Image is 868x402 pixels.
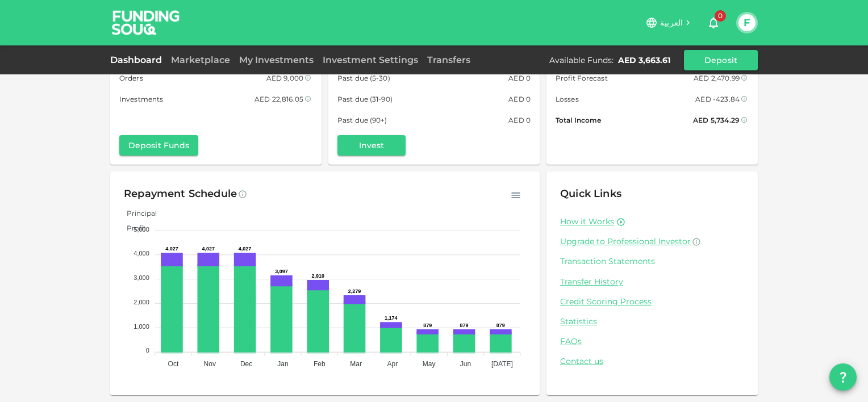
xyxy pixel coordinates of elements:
button: Deposit Funds [119,135,198,156]
span: Upgrade to Professional Investor [560,236,691,246]
span: Past due (90+) [337,114,387,126]
a: Dashboard [110,55,166,65]
tspan: 3,000 [133,274,149,281]
span: Past due (5-30) [337,72,390,84]
div: Repayment Schedule [124,185,237,203]
button: F [738,14,756,31]
div: AED 9,000 [266,72,303,84]
a: Contact us [560,356,744,367]
tspan: Apr [387,360,398,368]
tspan: [DATE] [491,360,513,368]
tspan: 0 [146,347,149,354]
tspan: Jun [460,360,471,368]
div: Available Funds : [549,55,614,66]
tspan: 5,000 [133,226,149,233]
tspan: Nov [204,360,216,368]
tspan: 1,000 [133,323,149,330]
button: Deposit [684,50,758,70]
a: Upgrade to Professional Investor [560,236,744,247]
div: AED 0 [508,114,531,126]
span: Principal [118,209,157,217]
span: Total Income [556,114,601,126]
a: Transfers [423,55,475,65]
button: Invest [337,135,406,156]
tspan: Jan [277,360,288,368]
span: Profit [118,224,146,232]
a: My Investments [235,55,318,65]
span: Quick Links [560,187,621,200]
a: Transfer History [560,277,744,287]
div: AED 0 [508,93,531,105]
tspan: Dec [240,360,252,368]
a: Transaction Statements [560,256,744,267]
span: Orders [119,72,143,84]
a: Investment Settings [318,55,423,65]
a: Marketplace [166,55,235,65]
a: Statistics [560,316,744,327]
span: 0 [715,10,726,22]
div: AED 22,816.05 [254,93,303,105]
div: AED 5,734.29 [693,114,740,126]
a: How it Works [560,216,614,227]
tspan: Mar [350,360,362,368]
tspan: Oct [168,360,179,368]
div: AED -423.84 [695,93,740,105]
tspan: 4,000 [133,250,149,257]
span: Profit Forecast [556,72,608,84]
a: FAQs [560,336,744,347]
span: Losses [556,93,579,105]
a: Credit Scoring Process [560,296,744,307]
span: Past due (31-90) [337,93,393,105]
tspan: 2,000 [133,299,149,305]
button: question [829,363,857,391]
div: AED 2,470.99 [694,72,740,84]
tspan: Feb [314,360,325,368]
span: Investments [119,93,163,105]
div: AED 3,663.61 [618,55,670,66]
tspan: May [423,360,436,368]
button: 0 [702,11,725,34]
div: AED 0 [508,72,531,84]
span: العربية [660,18,683,28]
